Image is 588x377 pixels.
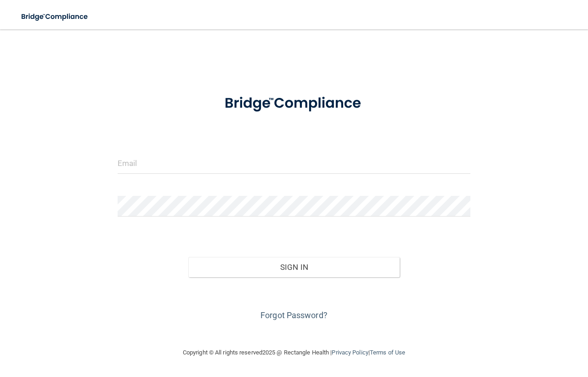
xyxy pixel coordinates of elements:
a: Privacy Policy [332,349,368,356]
img: bridge_compliance_login_screen.278c3ca4.svg [14,7,96,26]
img: bridge_compliance_login_screen.278c3ca4.svg [209,85,379,122]
button: Sign In [188,257,400,277]
input: Email [118,153,470,174]
a: Terms of Use [370,349,405,356]
div: Copyright © All rights reserved 2025 @ Rectangle Health | | [126,338,462,367]
a: Forgot Password? [260,310,328,320]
